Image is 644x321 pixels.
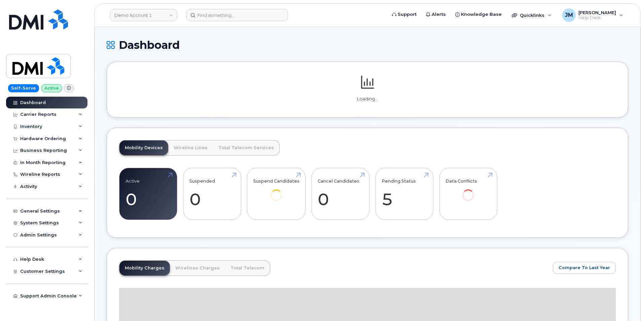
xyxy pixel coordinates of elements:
[318,172,363,216] a: Cancel Candidates 0
[382,172,427,216] a: Pending Status 5
[225,261,270,276] a: Total Telecom
[445,172,491,211] a: Data Conflicts
[119,140,168,155] a: Mobility Devices
[168,140,213,155] a: Wireline Lines
[553,262,616,274] button: Compare To Last Year
[119,96,616,102] p: Loading...
[119,261,170,276] a: Mobility Charges
[213,140,279,155] a: Total Telecom Services
[107,39,628,51] h1: Dashboard
[170,261,225,276] a: Wirelines Charges
[189,172,235,216] a: Suspended 0
[126,172,171,216] a: Active 0
[253,172,299,211] a: Suspend Candidates
[559,264,610,271] span: Compare To Last Year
